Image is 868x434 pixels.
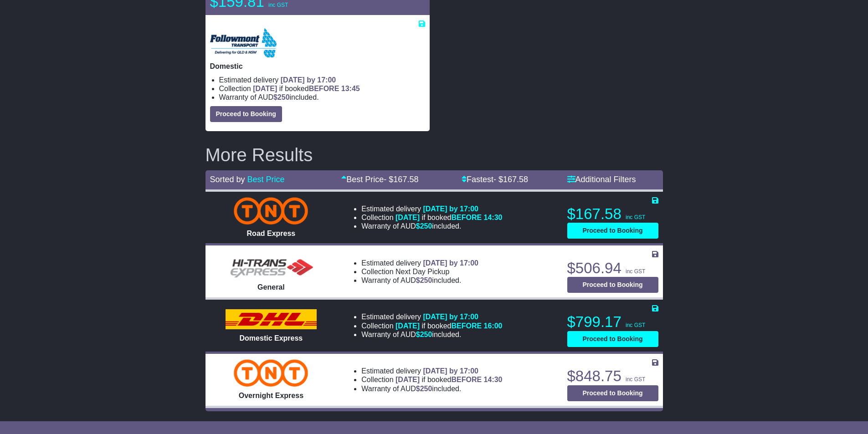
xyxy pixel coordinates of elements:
[361,267,478,276] li: Collection
[240,334,303,342] span: Domestic Express
[210,28,277,57] img: Followmont Transport: Domestic
[503,175,528,184] span: 167.58
[341,85,360,92] span: 13:45
[395,214,420,221] span: [DATE]
[361,213,502,222] li: Collection
[361,276,478,285] li: Warranty of AUD included.
[226,251,317,278] img: HiTrans (Machship): General
[395,376,420,383] span: [DATE]
[451,322,482,330] span: BEFORE
[234,359,308,387] img: TNT Domestic: Overnight Express
[567,259,658,277] p: $506.94
[420,331,432,338] span: 250
[395,214,502,221] span: if booked
[273,93,290,101] span: $
[253,85,360,92] span: if booked
[416,385,432,393] span: $
[253,85,277,92] span: [DATE]
[281,76,336,84] span: [DATE] by 17:00
[395,322,420,330] span: [DATE]
[423,259,478,267] span: [DATE] by 17:00
[361,384,502,393] li: Warranty of AUD included.
[361,259,478,267] li: Estimated delivery
[567,277,658,293] button: Proceed to Booking
[567,331,658,347] button: Proceed to Booking
[451,376,482,383] span: BEFORE
[626,376,645,383] span: inc GST
[239,392,303,399] span: Overnight Express
[205,145,663,165] h2: More Results
[219,84,425,93] li: Collection
[423,205,478,213] span: [DATE] by 17:00
[234,197,308,225] img: TNT Domestic: Road Express
[626,322,645,328] span: inc GST
[210,106,282,122] button: Proceed to Booking
[423,367,478,375] span: [DATE] by 17:00
[309,85,339,92] span: BEFORE
[416,222,432,230] span: $
[226,309,317,329] img: DHL: Domestic Express
[420,385,432,393] span: 250
[567,367,658,385] p: $848.75
[626,214,645,220] span: inc GST
[423,313,478,321] span: [DATE] by 17:00
[493,175,528,184] span: - $
[247,175,285,184] a: Best Price
[626,268,645,275] span: inc GST
[395,268,449,276] span: Next Day Pickup
[361,222,502,230] li: Warranty of AUD included.
[567,385,658,401] button: Proceed to Booking
[462,175,528,184] a: Fastest- $167.58
[277,93,290,101] span: 250
[210,62,425,71] p: Domestic
[567,175,636,184] a: Additional Filters
[484,322,503,330] span: 16:00
[257,283,285,291] span: General
[361,312,502,321] li: Estimated delivery
[341,175,418,184] a: Best Price- $167.58
[361,367,502,375] li: Estimated delivery
[361,204,502,213] li: Estimated delivery
[420,276,432,284] span: 250
[247,230,296,237] span: Road Express
[361,375,502,384] li: Collection
[361,330,502,339] li: Warranty of AUD included.
[384,175,418,184] span: - $
[361,322,502,330] li: Collection
[219,76,425,84] li: Estimated delivery
[395,322,502,330] span: if booked
[395,376,502,383] span: if booked
[567,313,658,331] p: $799.17
[416,331,432,338] span: $
[420,222,432,230] span: 250
[210,175,245,184] span: Sorted by
[416,276,432,284] span: $
[451,214,482,221] span: BEFORE
[567,205,658,223] p: $167.58
[567,223,658,239] button: Proceed to Booking
[484,376,503,383] span: 14:30
[268,2,288,8] span: inc GST
[484,214,503,221] span: 14:30
[219,93,425,102] li: Warranty of AUD included.
[393,175,418,184] span: 167.58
